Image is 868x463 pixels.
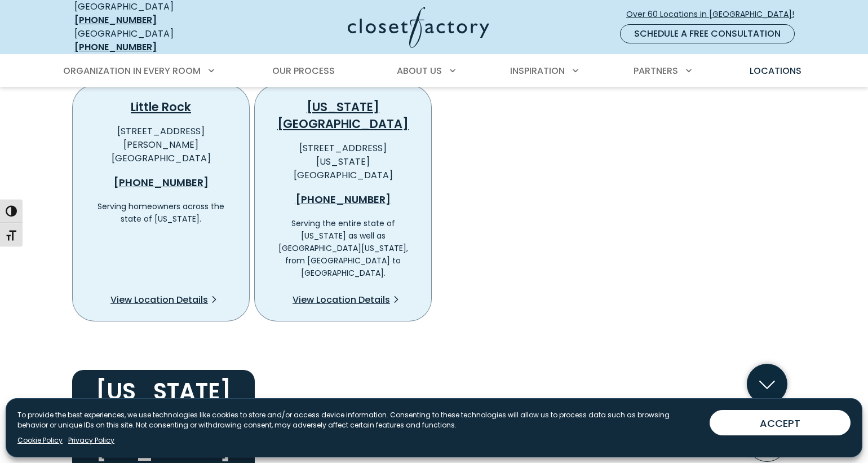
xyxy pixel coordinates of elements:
[63,64,201,77] span: Organization in Every Room
[293,293,390,307] span: View Location Details
[17,410,701,430] p: To provide the best experiences, we use technologies like cookies to store and/or access device i...
[273,217,413,279] p: Serving the entire state of [US_STATE] as well as [GEOGRAPHIC_DATA][US_STATE], from [GEOGRAPHIC_D...
[110,293,208,307] span: View Location Details
[273,142,413,182] p: [STREET_ADDRESS] [US_STATE][GEOGRAPHIC_DATA]
[272,64,335,77] span: Our Process
[72,370,255,413] h2: [US_STATE]
[397,64,442,77] span: About Us
[626,8,803,20] span: Over 60 Locations in [GEOGRAPHIC_DATA]!
[710,410,851,435] button: ACCEPT
[626,5,804,24] a: Over 60 Locations in [GEOGRAPHIC_DATA]!
[91,200,231,225] p: Serving homeowners across the state of [US_STATE].
[74,14,157,27] a: [PHONE_NUMBER]
[74,41,157,54] a: [PHONE_NUMBER]
[110,288,227,312] a: View Location Details
[273,191,413,208] a: [PHONE_NUMBER]
[72,355,796,413] button: [US_STATE]
[74,27,238,54] div: [GEOGRAPHIC_DATA]
[620,24,795,43] a: Schedule a Free Consultation
[277,99,409,132] a: [US_STATE][GEOGRAPHIC_DATA]
[17,435,63,446] a: Cookie Policy
[292,288,409,312] a: View Location Details
[131,99,191,115] a: Little Rock
[55,55,813,87] nav: Primary Menu
[91,125,231,165] p: [STREET_ADDRESS][PERSON_NAME] [GEOGRAPHIC_DATA]
[634,64,678,77] span: Partners
[510,64,565,77] span: Inspiration
[91,174,231,191] a: [PHONE_NUMBER]
[68,435,114,446] a: Privacy Policy
[750,64,801,77] span: Locations
[348,7,489,48] img: Closet Factory Logo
